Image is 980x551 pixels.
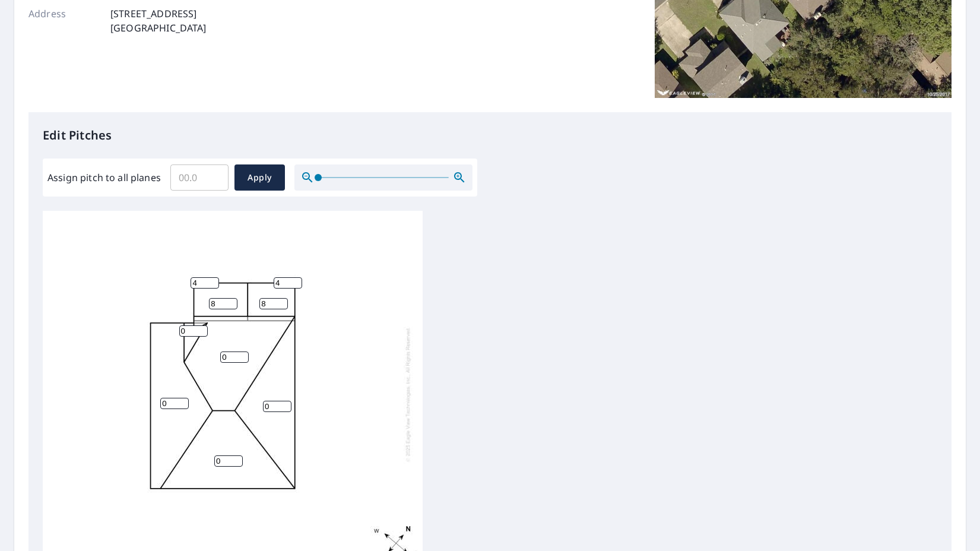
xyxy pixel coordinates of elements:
[244,170,275,185] span: Apply
[28,7,100,35] p: Address
[234,164,285,191] button: Apply
[47,170,161,185] label: Assign pitch to all planes
[170,161,229,194] input: 00.0
[110,7,207,35] p: [STREET_ADDRESS] [GEOGRAPHIC_DATA]
[43,126,937,144] p: Edit Pitches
